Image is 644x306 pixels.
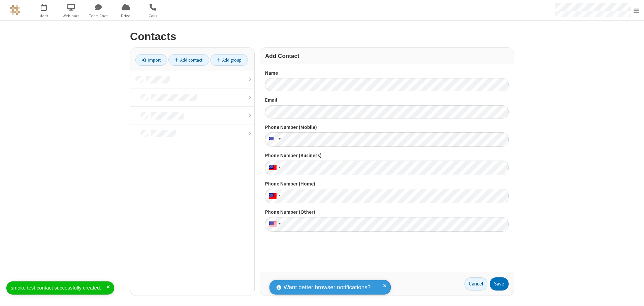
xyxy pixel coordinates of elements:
label: Phone Number (Home) [265,180,509,188]
span: Webinars [59,13,84,19]
div: United States: + 1 [265,217,283,232]
span: Meet [31,13,57,19]
h3: Add Contact [265,53,509,59]
a: Add contact [168,54,209,66]
label: Name [265,69,509,77]
a: Import [135,54,167,66]
button: Save [490,277,509,291]
label: Email [265,96,509,104]
span: Drive [113,13,138,19]
div: United States: + 1 [265,189,283,203]
span: Team Chat [86,13,111,19]
label: Phone Number (Mobile) [265,124,509,131]
div: smoke test contact successfully created. [11,284,106,292]
label: Phone Number (Business) [265,152,509,160]
h2: Contacts [130,31,514,42]
img: QA Selenium DO NOT DELETE OR CHANGE [10,5,20,15]
span: Calls [140,13,166,19]
a: Add group [210,54,248,66]
label: Phone Number (Other) [265,208,509,216]
a: Cancel [464,277,487,291]
span: Want better browser notifications? [284,283,371,292]
div: United States: + 1 [265,161,283,175]
div: United States: + 1 [265,132,283,147]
